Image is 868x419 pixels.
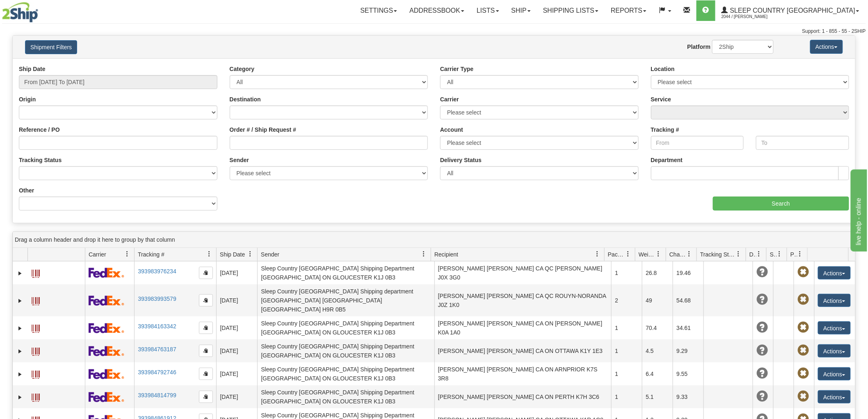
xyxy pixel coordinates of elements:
[440,156,482,164] label: Delivery Status
[611,284,642,316] td: 2
[818,321,851,334] button: Actions
[752,247,766,261] a: Delivery Status filter column settings
[32,321,40,334] a: Label
[673,362,704,385] td: 9.55
[749,250,756,259] span: Delivery Status
[611,362,642,385] td: 1
[199,345,213,357] button: Copy to clipboard
[797,266,809,278] span: Pickup Not Assigned
[19,65,46,73] label: Ship Date
[120,247,134,261] a: Carrier filter column settings
[89,369,124,379] img: 2 - FedEx Express®
[793,247,807,261] a: Pickup Status filter column settings
[471,0,505,21] a: Lists
[19,126,60,134] label: Reference / PO
[434,339,612,362] td: [PERSON_NAME] [PERSON_NAME] CA ON OTTAWA K1Y 1E3
[673,339,704,362] td: 9.29
[810,40,843,54] button: Actions
[440,95,459,103] label: Carrier
[818,294,851,307] button: Actions
[2,2,38,23] img: logo2044.jpg
[138,323,176,330] a: 393984163342
[790,250,797,259] span: Pickup Status
[257,284,434,316] td: Sleep Country [GEOGRAPHIC_DATA] Shipping department [GEOGRAPHIC_DATA] [GEOGRAPHIC_DATA] [GEOGRAPH...
[673,385,704,408] td: 9.33
[651,126,679,134] label: Tracking #
[25,40,77,54] button: Shipment Filters
[673,284,704,316] td: 54.68
[230,65,255,73] label: Category
[652,247,666,261] a: Weight filter column settings
[89,346,124,356] img: 2 - FedEx Express®
[505,0,537,21] a: Ship
[722,13,783,21] span: 2044 / [PERSON_NAME]
[220,250,245,259] span: Ship Date
[216,362,257,385] td: [DATE]
[818,367,851,380] button: Actions
[202,247,216,261] a: Tracking # filter column settings
[611,316,642,339] td: 1
[673,261,704,284] td: 19.46
[642,339,673,362] td: 4.5
[715,0,866,21] a: Sleep Country [GEOGRAPHIC_DATA] 2044 / [PERSON_NAME]
[230,95,261,103] label: Destination
[642,284,673,316] td: 49
[651,156,683,164] label: Department
[770,250,777,259] span: Shipment Issues
[89,323,124,333] img: 2 - FedEx Express®
[642,316,673,339] td: 70.4
[257,261,434,284] td: Sleep Country [GEOGRAPHIC_DATA] Shipping Department [GEOGRAPHIC_DATA] ON GLOUCESTER K1J 0B3
[713,197,849,211] input: Search
[2,28,866,35] div: Support: 1 - 855 - 55 - 2SHIP
[651,136,744,150] input: From
[138,346,176,353] a: 393984763187
[756,345,768,356] span: Unknown
[199,391,213,403] button: Copy to clipboard
[216,261,257,284] td: [DATE]
[688,43,711,51] label: Platform
[434,250,458,259] span: Recipient
[440,126,463,134] label: Account
[756,266,768,278] span: Unknown
[138,268,176,275] a: 393983976234
[199,368,213,380] button: Copy to clipboard
[673,316,704,339] td: 34.61
[230,126,297,134] label: Order # / Ship Request #
[537,0,605,21] a: Shipping lists
[818,266,851,279] button: Actions
[642,385,673,408] td: 5.1
[6,5,76,15] div: live help - online
[683,247,697,261] a: Charge filter column settings
[608,250,625,259] span: Packages
[16,393,24,401] a: Expand
[257,339,434,362] td: Sleep Country [GEOGRAPHIC_DATA] Shipping Department [GEOGRAPHIC_DATA] ON GLOUCESTER K1J 0B3
[32,293,40,307] a: Label
[756,368,768,379] span: Unknown
[797,391,809,402] span: Pickup Not Assigned
[13,232,855,248] div: grid grouping header
[216,385,257,408] td: [DATE]
[434,316,612,339] td: [PERSON_NAME] [PERSON_NAME] CA ON [PERSON_NAME] K0A 1A0
[216,316,257,339] td: [DATE]
[89,250,106,259] span: Carrier
[621,247,635,261] a: Packages filter column settings
[257,385,434,408] td: Sleep Country [GEOGRAPHIC_DATA] Shipping Department [GEOGRAPHIC_DATA] ON GLOUCESTER K1J 0B3
[19,156,62,164] label: Tracking Status
[32,390,40,403] a: Label
[642,362,673,385] td: 6.4
[849,167,867,251] iframe: chat widget
[216,339,257,362] td: [DATE]
[16,269,24,277] a: Expand
[89,392,124,402] img: 2 - FedEx Express®
[642,261,673,284] td: 26.8
[138,369,176,375] a: 393984792746
[16,347,24,355] a: Expand
[651,95,672,103] label: Service
[818,390,851,403] button: Actions
[728,7,855,14] span: Sleep Country [GEOGRAPHIC_DATA]
[32,367,40,380] a: Label
[700,250,736,259] span: Tracking Status
[590,247,604,261] a: Recipient filter column settings
[434,284,612,316] td: [PERSON_NAME] [PERSON_NAME] CA QC ROUYN-NORANDA J0Z 1K0
[199,267,213,279] button: Copy to clipboard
